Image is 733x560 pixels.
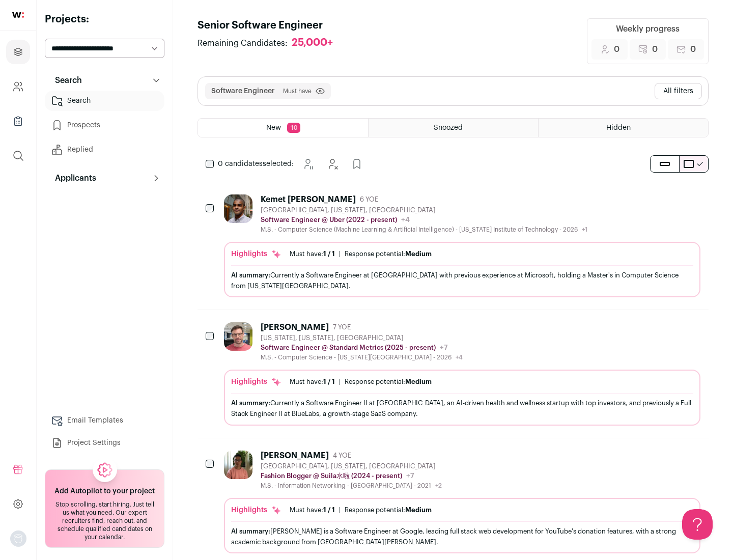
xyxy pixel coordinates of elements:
div: Highlights [231,377,281,387]
div: 25,000+ [292,37,333,49]
span: 0 candidates [218,160,263,167]
span: New [266,124,281,131]
div: M.S. - Computer Science - [US_STATE][GEOGRAPHIC_DATA] - 2026 [261,353,463,361]
h2: Projects: [45,12,164,26]
span: 0 [652,43,658,55]
span: 10 [287,123,300,133]
a: [PERSON_NAME] 7 YOE [US_STATE], [US_STATE], [GEOGRAPHIC_DATA] Software Engineer @ Standard Metric... [224,322,700,425]
div: Response potential: [345,506,432,514]
button: Snooze [298,154,318,174]
a: Replied [45,139,164,160]
button: Applicants [45,168,164,188]
span: 6 YOE [360,195,378,204]
span: +4 [401,216,410,223]
ul: | [290,250,432,258]
a: Company and ATS Settings [6,74,30,99]
a: Snoozed [369,119,538,137]
button: All filters [655,83,702,99]
span: Medium [405,507,432,513]
span: 1 / 1 [323,378,335,385]
p: Applicants [49,172,96,184]
span: Medium [405,250,432,257]
button: Hide [322,154,343,174]
a: Add Autopilot to your project Stop scrolling, start hiring. Just tell us what you need. Our exper... [45,469,164,548]
div: Must have: [290,378,335,386]
img: nopic.png [10,530,26,547]
h2: Add Autopilot to your project [54,486,155,496]
button: Search [45,70,164,91]
span: Medium [405,378,432,385]
div: Must have: [290,250,335,258]
div: Weekly progress [616,23,680,35]
a: [PERSON_NAME] 4 YOE [GEOGRAPHIC_DATA], [US_STATE], [GEOGRAPHIC_DATA] Fashion Blogger @ Suila水啦 (2... [224,451,700,553]
span: +7 [440,344,448,351]
span: 7 YOE [333,323,351,331]
div: [GEOGRAPHIC_DATA], [US_STATE], [GEOGRAPHIC_DATA] [261,206,587,214]
p: Software Engineer @ Uber (2022 - present) [261,216,397,224]
button: Open dropdown [10,530,26,547]
div: M.S. - Computer Science (Machine Learning & Artificial Intelligence) - [US_STATE] Institute of Te... [261,226,587,234]
button: Add to Prospects [347,154,367,174]
p: Search [49,74,82,87]
div: Highlights [231,249,281,259]
span: +1 [582,227,587,233]
span: Remaining Candidates: [198,37,288,49]
a: Kemet [PERSON_NAME] 6 YOE [GEOGRAPHIC_DATA], [US_STATE], [GEOGRAPHIC_DATA] Software Engineer @ Ub... [224,194,700,297]
img: 0fb184815f518ed3bcaf4f46c87e3bafcb34ea1ec747045ab451f3ffb05d485a [224,322,252,351]
a: Search [45,91,164,111]
img: wellfound-shorthand-0d5821cbd27db2630d0214b213865d53afaa358527fdda9d0ea32b1df1b89c2c.svg [12,12,24,18]
a: Project Settings [45,433,164,453]
div: Response potential: [345,250,432,258]
span: 1 / 1 [323,250,335,257]
p: Fashion Blogger @ Suila水啦 (2024 - present) [261,472,402,480]
div: Must have: [290,506,335,514]
span: 0 [690,43,696,55]
span: 0 [614,43,619,55]
span: 1 / 1 [323,507,335,513]
div: Response potential: [345,378,432,386]
a: Projects [6,40,30,64]
div: [PERSON_NAME] is a Software Engineer at Google, leading full stack web development for YouTube's ... [231,526,693,547]
div: [GEOGRAPHIC_DATA], [US_STATE], [GEOGRAPHIC_DATA] [261,462,442,470]
span: 4 YOE [333,452,351,460]
div: M.S. - Information Networking - [GEOGRAPHIC_DATA] - 2021 [261,482,442,490]
button: Software Engineer [211,86,275,96]
div: Stop scrolling, start hiring. Just tell us what you need. Our expert recruiters find, reach out, ... [51,500,158,541]
span: +7 [406,472,414,480]
span: Hidden [606,124,631,131]
a: Email Templates [45,410,164,431]
span: AI summary: [231,400,270,406]
div: Currently a Software Engineer at [GEOGRAPHIC_DATA] with previous experience at Microsoft, holding... [231,270,693,291]
span: AI summary: [231,528,270,535]
div: [US_STATE], [US_STATE], [GEOGRAPHIC_DATA] [261,334,463,342]
div: Highlights [231,505,281,515]
iframe: Help Scout Beacon - Open [682,509,713,540]
ul: | [290,378,432,386]
span: selected: [218,159,294,169]
span: Must have [283,87,312,95]
a: Company Lists [6,109,30,133]
span: +4 [456,354,463,360]
img: 322c244f3187aa81024ea13e08450523775794405435f85740c15dbe0cd0baab.jpg [224,451,252,479]
div: Kemet [PERSON_NAME] [261,194,356,205]
h1: Senior Software Engineer [198,18,343,33]
ul: | [290,506,432,514]
a: Hidden [539,119,708,137]
div: Currently a Software Engineer II at [GEOGRAPHIC_DATA], an AI-driven health and wellness startup w... [231,398,693,419]
div: [PERSON_NAME] [261,451,329,461]
span: Snoozed [434,124,463,131]
div: [PERSON_NAME] [261,322,329,332]
span: AI summary: [231,272,270,278]
img: 1d26598260d5d9f7a69202d59cf331847448e6cffe37083edaed4f8fc8795bfe [224,194,252,223]
p: Software Engineer @ Standard Metrics (2025 - present) [261,344,436,352]
a: Prospects [45,115,164,135]
span: +2 [435,483,442,489]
